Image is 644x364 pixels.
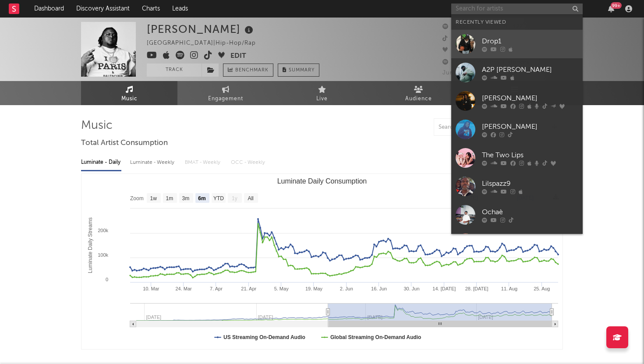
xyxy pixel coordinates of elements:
[274,81,370,105] a: Live
[451,4,583,14] input: Search for artists
[434,124,527,131] input: Search by song name or URL
[451,115,583,144] a: [PERSON_NAME]
[166,195,173,201] text: 1m
[442,36,468,42] span: 7,931
[451,58,583,87] a: A2P [PERSON_NAME]
[534,286,550,291] text: 25. Aug
[442,60,530,65] span: 145,788 Monthly Listeners
[208,94,243,104] span: Engagement
[442,70,494,76] span: Jump Score: 92.9
[277,177,367,185] text: Luminate Daily Consumption
[81,138,168,148] span: Total Artist Consumption
[81,81,177,105] a: Music
[81,174,563,349] svg: Luminate Daily Consumption
[451,87,583,115] a: [PERSON_NAME]
[316,94,328,104] span: Live
[330,334,421,340] text: Global Streaming On-Demand Audio
[456,17,578,28] div: Recently Viewed
[230,51,246,62] button: Edit
[340,286,353,291] text: 2. Jun
[130,195,144,201] text: Zoom
[177,81,274,105] a: Engagement
[235,65,269,76] span: Benchmark
[150,195,157,201] text: 1w
[451,144,583,172] a: The Two Lips
[223,64,273,77] a: Benchmark
[305,286,323,291] text: 19. May
[432,286,456,291] text: 14. [DATE]
[289,68,315,73] span: Summary
[223,334,305,340] text: US Streaming On-Demand Audio
[611,2,622,9] div: 99 +
[182,195,190,201] text: 3m
[213,195,224,201] text: YTD
[87,217,93,273] text: Luminate Daily Streams
[403,286,419,291] text: 30. Jun
[198,195,205,201] text: 6m
[465,286,488,291] text: 28. [DATE]
[442,48,460,53] span: 28
[482,93,578,103] div: [PERSON_NAME]
[370,81,467,105] a: Audience
[608,5,614,12] button: 99+
[482,178,578,189] div: Lilspazz9
[451,229,583,258] a: [PERSON_NAME]
[147,64,202,77] button: Track
[442,24,469,30] span: 6,401
[121,94,138,104] span: Music
[81,155,121,170] div: Luminate - Daily
[130,155,176,170] div: Luminate - Weekly
[147,38,266,49] div: [GEOGRAPHIC_DATA] | Hip-Hop/Rap
[501,286,517,291] text: 11. Aug
[248,195,253,201] text: All
[371,286,387,291] text: 16. Jun
[451,172,583,201] a: Lilspazz9
[482,207,578,217] div: Ochaè
[482,36,578,46] div: Drop1
[482,121,578,132] div: [PERSON_NAME]
[106,277,108,282] text: 0
[143,286,159,291] text: 10. Mar
[451,201,583,229] a: Ochaè
[451,30,583,58] a: Drop1
[175,286,192,291] text: 24. Mar
[241,286,256,291] text: 21. Apr
[482,64,578,75] div: A2P [PERSON_NAME]
[274,286,289,291] text: 5. May
[98,228,108,233] text: 200k
[278,64,319,77] button: Summary
[232,195,237,201] text: 1y
[482,150,578,160] div: The Two Lips
[405,94,432,104] span: Audience
[98,252,108,258] text: 100k
[147,22,255,36] div: [PERSON_NAME]
[210,286,223,291] text: 7. Apr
